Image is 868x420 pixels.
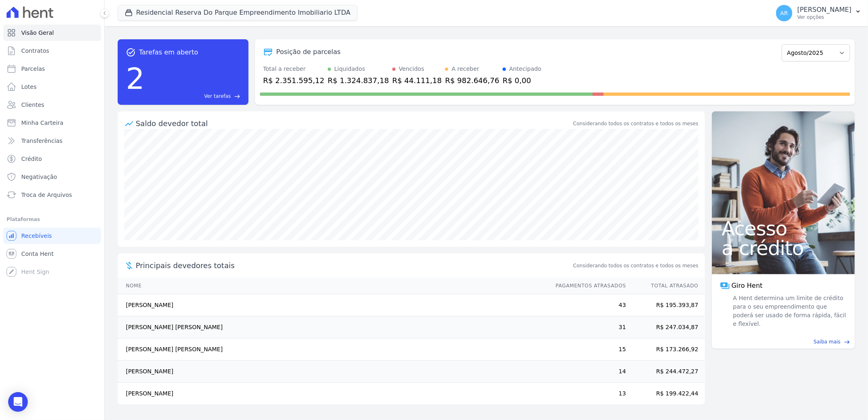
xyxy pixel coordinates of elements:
a: Troca de Arquivos [3,187,101,203]
button: AR [PERSON_NAME] Ver opções [770,2,868,25]
a: Lotes [3,79,101,95]
span: Crédito [21,155,42,163]
span: Contratos [21,47,49,55]
span: Troca de Arquivos [21,191,72,199]
span: A Hent determina um limite de crédito para o seu empreendimento que poderá ser usado de forma ráp... [732,294,847,328]
a: Minha Carteira [3,115,101,131]
a: Transferências [3,133,101,149]
a: Ver tarefas east [148,93,240,100]
div: Total a receber [263,65,324,73]
td: 31 [548,316,626,339]
a: Contratos [3,43,101,59]
div: Liquidados [334,65,365,73]
th: Pagamentos Atrasados [548,278,626,294]
div: Posição de parcelas [276,47,341,57]
span: Negativação [21,173,57,181]
td: 13 [548,383,626,405]
span: Considerando todos os contratos e todos os meses [573,262,698,269]
span: Parcelas [21,65,45,73]
td: R$ 247.034,87 [626,316,705,339]
div: 2 [126,57,145,100]
span: task_alt [126,47,136,57]
a: Visão Geral [3,25,101,41]
div: R$ 982.646,76 [445,75,499,86]
div: Considerando todos os contratos e todos os meses [573,120,698,127]
span: Lotes [21,83,37,91]
div: Vencidos [399,65,424,73]
td: [PERSON_NAME] [118,361,548,383]
div: A receber [452,65,479,73]
span: AR [780,10,788,16]
span: east [234,93,240,99]
a: Clientes [3,97,101,113]
span: Giro Hent [732,281,763,291]
span: Clientes [21,101,44,109]
div: Plataformas [7,215,98,224]
a: Conta Hent [3,246,101,262]
td: R$ 199.422,44 [626,383,705,405]
span: Conta Hent [21,250,54,258]
td: [PERSON_NAME] [PERSON_NAME] [118,339,548,361]
span: Principais devedores totais [136,260,572,271]
td: R$ 244.472,27 [626,361,705,383]
div: R$ 2.351.595,12 [263,75,324,86]
span: Transferências [21,137,63,145]
div: Open Intercom Messenger [8,392,28,412]
span: Minha Carteira [21,119,63,127]
td: 15 [548,339,626,361]
a: Recebíveis [3,228,101,244]
td: [PERSON_NAME] [118,383,548,405]
span: a crédito [722,238,845,258]
span: Acesso [722,219,845,238]
span: Ver tarefas [204,93,231,100]
div: R$ 0,00 [503,75,541,86]
td: R$ 195.393,87 [626,294,705,316]
div: R$ 1.324.837,18 [328,75,389,86]
div: Saldo devedor total [136,118,572,129]
td: 43 [548,294,626,316]
a: Crédito [3,151,101,167]
td: 14 [548,361,626,383]
td: [PERSON_NAME] [PERSON_NAME] [118,316,548,339]
span: Tarefas em aberto [139,47,198,57]
a: Negativação [3,169,101,185]
th: Total Atrasado [626,278,705,294]
p: Ver opções [797,14,852,20]
div: Antecipado [509,65,541,73]
span: Visão Geral [21,29,54,37]
a: Parcelas [3,61,101,77]
div: R$ 44.111,18 [392,75,442,86]
td: R$ 173.266,92 [626,339,705,361]
span: Saiba mais [814,338,841,345]
span: east [844,339,850,345]
th: Nome [118,278,548,294]
p: [PERSON_NAME] [797,6,852,14]
a: Saiba mais east [717,338,850,345]
button: Residencial Reserva Do Parque Empreendimento Imobiliario LTDA [118,5,358,20]
td: [PERSON_NAME] [118,294,548,316]
span: Recebíveis [21,232,52,240]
